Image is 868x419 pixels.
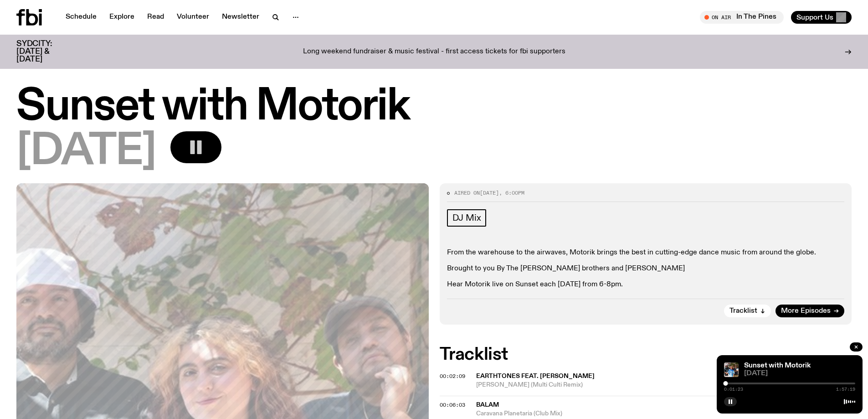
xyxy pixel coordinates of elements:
span: [PERSON_NAME] (Multi Culti Remix) [476,381,852,389]
p: Long weekend fundraiser & music festival - first access tickets for fbi supporters [303,48,565,56]
span: Support Us [796,13,833,21]
button: 00:06:03 [440,403,465,408]
button: 00:02:09 [440,374,465,379]
h2: Tracklist [440,347,852,363]
span: [DATE] [16,131,156,172]
span: , 6:00pm [499,189,524,197]
a: Volunteer [171,11,215,24]
a: Read [142,11,169,24]
span: Caravana Planetaria (Club Mix) [476,409,852,418]
p: From the warehouse to the airwaves, Motorik brings the best in cutting-edge dance music from arou... [447,248,845,257]
p: Hear Motorik live on Sunset each [DATE] from 6-8pm. [447,280,845,289]
button: Tracklist [724,305,771,317]
span: Aired on [454,189,480,197]
span: Balam [476,402,499,408]
a: Newsletter [216,11,265,24]
a: Sunset with Motorik [744,362,811,369]
span: 00:02:09 [440,372,465,380]
span: Tracklist [729,308,757,315]
button: Support Us [791,11,852,24]
img: Andrew, Reenie, and Pat stand in a row, smiling at the camera, in dappled light with a vine leafe... [724,362,739,377]
span: 1:57:19 [836,387,855,392]
span: 00:06:03 [440,401,465,409]
span: 0:01:23 [724,387,743,392]
a: Explore [104,11,140,24]
h1: Sunset with Motorik [16,87,852,128]
span: [DATE] [744,370,855,377]
span: [DATE] [480,189,499,197]
h3: SYDCITY: [DATE] & [DATE] [16,40,75,63]
span: Earthtones feat. [PERSON_NAME] [476,373,595,379]
p: Brought to you By The [PERSON_NAME] brothers and [PERSON_NAME] [447,264,845,273]
button: On AirIn The Pines [700,11,784,24]
a: More Episodes [776,305,844,317]
a: DJ Mix [447,209,487,227]
span: More Episodes [781,308,831,315]
span: DJ Mix [452,213,481,223]
a: Schedule [60,11,102,24]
